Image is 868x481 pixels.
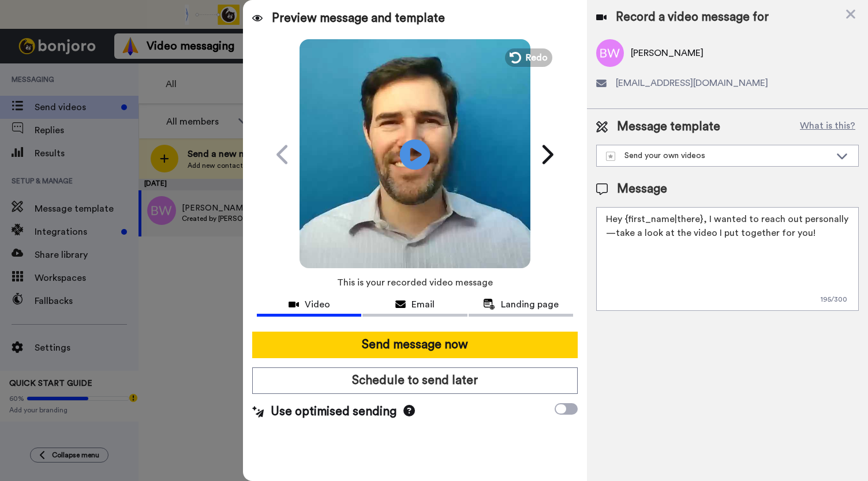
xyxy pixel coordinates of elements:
[606,150,830,161] div: Send your own videos
[617,181,667,198] span: Message
[501,298,559,311] span: Landing page
[252,332,578,358] button: Send message now
[796,118,859,136] button: What is this?
[305,298,330,311] span: Video
[606,152,615,161] img: demo-template.svg
[337,270,493,295] span: This is your recorded video message
[596,207,859,311] textarea: Hey {first_name|there}, I wanted to reach out personally—take a look at the video I put together ...
[252,367,578,394] button: Schedule to send later
[271,403,396,420] span: Use optimised sending
[411,298,435,311] span: Email
[617,118,720,136] span: Message template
